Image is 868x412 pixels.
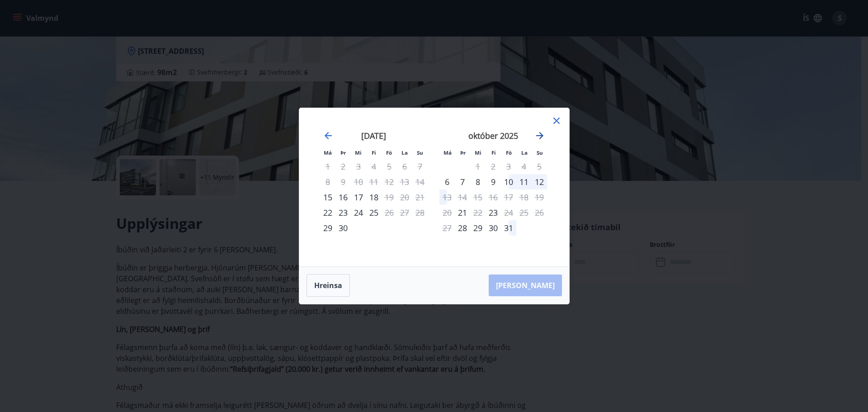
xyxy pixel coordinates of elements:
td: Choose laugardagur, 11. október 2025 as your check-in date. It’s available. [516,174,532,189]
div: Aðeins innritun í boði [455,220,470,236]
div: 30 [486,220,501,236]
td: Choose miðvikudagur, 17. september 2025 as your check-in date. It’s available. [351,189,366,205]
small: Su [417,149,423,156]
small: Su [537,149,543,156]
td: Not available. laugardagur, 20. september 2025 [397,189,412,205]
small: Fö [506,149,512,156]
td: Choose sunnudagur, 12. október 2025 as your check-in date. It’s available. [532,174,547,189]
td: Not available. sunnudagur, 26. október 2025 [532,205,547,220]
td: Choose þriðjudagur, 21. október 2025 as your check-in date. It’s available. [455,205,470,220]
td: Choose mánudagur, 15. september 2025 as your check-in date. It’s available. [320,189,335,205]
button: Hreinsa [307,274,350,297]
td: Not available. föstudagur, 17. október 2025 [501,189,516,205]
td: Not available. fimmtudagur, 16. október 2025 [486,189,501,205]
small: Mi [475,149,481,156]
td: Not available. föstudagur, 5. september 2025 [382,159,397,174]
div: 23 [335,205,351,220]
div: 8 [470,174,486,189]
td: Not available. miðvikudagur, 22. október 2025 [470,205,486,220]
td: Not available. þriðjudagur, 2. september 2025 [335,159,351,174]
div: 11 [516,174,532,189]
td: Choose fimmtudagur, 25. september 2025 as your check-in date. It’s available. [366,205,382,220]
div: 10 [501,174,516,189]
div: Aðeins innritun í boði [486,205,501,220]
div: 30 [335,220,351,236]
td: Not available. mánudagur, 27. október 2025 [439,220,455,236]
td: Not available. miðvikudagur, 10. september 2025 [351,174,366,189]
small: Fö [386,149,392,156]
td: Not available. fimmtudagur, 4. september 2025 [366,159,382,174]
td: Choose þriðjudagur, 16. september 2025 as your check-in date. It’s available. [335,189,351,205]
div: 9 [486,174,501,189]
div: Aðeins innritun í boði [439,174,455,189]
div: Aðeins útritun í boði [470,159,486,174]
td: Choose þriðjudagur, 28. október 2025 as your check-in date. It’s available. [455,220,470,236]
td: Choose fimmtudagur, 18. september 2025 as your check-in date. It’s available. [366,189,382,205]
div: Calendar [310,119,558,256]
small: Fi [491,149,496,156]
td: Not available. sunnudagur, 28. september 2025 [412,205,428,220]
td: Not available. þriðjudagur, 14. október 2025 [455,189,470,205]
td: Not available. laugardagur, 27. september 2025 [397,205,412,220]
strong: október 2025 [468,130,518,141]
td: Choose föstudagur, 10. október 2025 as your check-in date. It’s available. [501,174,516,189]
div: Aðeins innritun í boði [320,220,335,236]
div: 16 [335,189,351,205]
small: Þr [340,149,346,156]
div: Aðeins innritun í boði [320,205,335,220]
td: Not available. föstudagur, 3. október 2025 [501,159,516,174]
td: Not available. laugardagur, 25. október 2025 [516,205,532,220]
td: Not available. laugardagur, 4. október 2025 [516,159,532,174]
td: Choose fimmtudagur, 30. október 2025 as your check-in date. It’s available. [486,220,501,236]
td: Choose fimmtudagur, 23. október 2025 as your check-in date. It’s available. [486,205,501,220]
td: Not available. föstudagur, 24. október 2025 [501,205,516,220]
td: Not available. sunnudagur, 19. október 2025 [532,189,547,205]
td: Not available. föstudagur, 12. september 2025 [382,174,397,189]
td: Choose þriðjudagur, 30. september 2025 as your check-in date. It’s available. [335,220,351,236]
td: Choose mánudagur, 22. september 2025 as your check-in date. It’s available. [320,205,335,220]
div: Move backward to switch to the previous month. [323,130,334,141]
div: 18 [366,189,382,205]
small: La [401,149,408,156]
small: Má [443,149,452,156]
strong: [DATE] [361,130,386,141]
div: Aðeins innritun í boði [320,189,335,205]
td: Choose mánudagur, 29. september 2025 as your check-in date. It’s available. [320,220,335,236]
div: 12 [532,174,547,189]
td: Not available. laugardagur, 18. október 2025 [516,189,532,205]
td: Not available. laugardagur, 13. september 2025 [397,174,412,189]
div: 25 [366,205,382,220]
td: Choose fimmtudagur, 9. október 2025 as your check-in date. It’s available. [486,174,501,189]
div: Aðeins útritun í boði [382,189,397,205]
td: Not available. föstudagur, 19. september 2025 [382,189,397,205]
div: 24 [351,205,366,220]
td: Not available. sunnudagur, 5. október 2025 [532,159,547,174]
td: Not available. mánudagur, 1. september 2025 [320,159,335,174]
div: Move forward to switch to the next month. [534,130,545,141]
div: Aðeins útritun í boði [501,205,516,220]
div: 17 [351,189,366,205]
td: Not available. laugardagur, 6. september 2025 [397,159,412,174]
div: Aðeins innritun í boði [455,205,470,220]
td: Not available. fimmtudagur, 11. september 2025 [366,174,382,189]
td: Choose þriðjudagur, 23. september 2025 as your check-in date. It’s available. [335,205,351,220]
td: Not available. sunnudagur, 21. september 2025 [412,189,428,205]
td: Not available. mánudagur, 20. október 2025 [439,205,455,220]
div: 31 [501,220,516,236]
div: Aðeins útritun í boði [439,189,455,205]
td: Choose mánudagur, 6. október 2025 as your check-in date. It’s available. [439,174,455,189]
small: Má [324,149,332,156]
small: Fi [372,149,376,156]
td: Choose miðvikudagur, 24. september 2025 as your check-in date. It’s available. [351,205,366,220]
td: Choose þriðjudagur, 7. október 2025 as your check-in date. It’s available. [455,174,470,189]
td: Not available. föstudagur, 26. september 2025 [382,205,397,220]
div: Aðeins útritun í boði [470,205,486,220]
td: Not available. miðvikudagur, 15. október 2025 [470,189,486,205]
td: Choose miðvikudagur, 8. október 2025 as your check-in date. It’s available. [470,174,486,189]
small: Mi [355,149,362,156]
small: Þr [460,149,466,156]
td: Not available. miðvikudagur, 3. september 2025 [351,159,366,174]
td: Not available. fimmtudagur, 2. október 2025 [486,159,501,174]
td: Not available. mánudagur, 8. september 2025 [320,174,335,189]
td: Not available. þriðjudagur, 9. september 2025 [335,174,351,189]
